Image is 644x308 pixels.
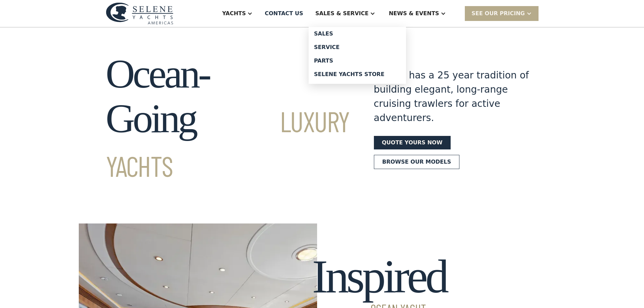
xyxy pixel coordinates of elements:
[106,52,350,186] h1: Ocean-Going
[309,68,406,81] a: Selene Yachts Store
[309,41,406,54] a: Service
[314,31,401,37] div: Sales
[472,9,525,18] div: SEE Our Pricing
[106,104,350,183] span: Luxury Yachts
[315,9,368,18] div: Sales & Service
[374,136,451,149] a: Quote yours now
[374,155,460,169] a: Browse our models
[265,9,303,18] div: Contact US
[309,54,406,68] a: Parts
[374,68,529,125] div: Selene has a 25 year tradition of building elegant, long-range cruising trawlers for active adven...
[465,6,539,21] div: SEE Our Pricing
[314,45,401,50] div: Service
[389,9,439,18] div: News & EVENTS
[314,72,401,77] div: Selene Yachts Store
[309,27,406,41] a: Sales
[106,2,173,24] img: logo
[314,58,401,64] div: Parts
[309,27,406,84] nav: Sales & Service
[222,9,246,18] div: Yachts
